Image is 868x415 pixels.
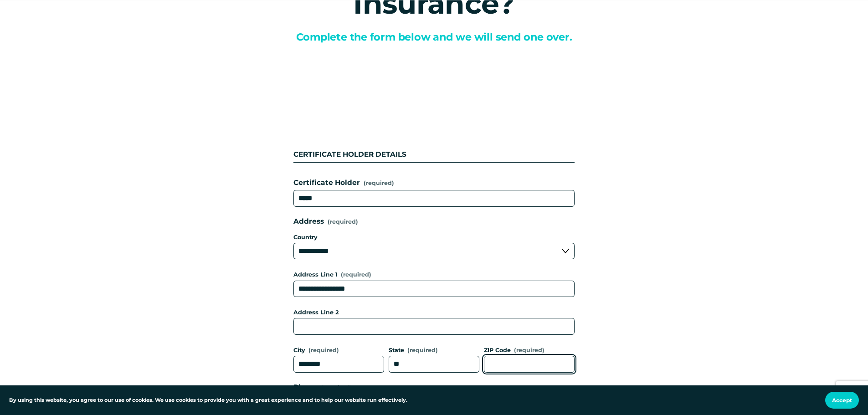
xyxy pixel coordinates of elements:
div: State [389,346,479,356]
span: (required) [514,348,544,354]
div: ZIP Code [484,346,575,356]
input: State [389,356,479,373]
span: (required) [341,272,371,278]
div: Address Line 2 [293,308,575,318]
div: Country [293,231,575,243]
input: City [293,356,384,373]
input: ZIP Code [484,356,575,373]
div: Address Line 1 [293,270,575,280]
span: Address [293,216,324,227]
input: Address Line 1 [293,281,575,297]
span: (required) [328,219,358,225]
span: Phone [293,382,318,393]
span: Accept [832,397,852,404]
div: City [293,346,384,356]
p: By using this website, you agree to our use of cookies. We use cookies to provide you with a grea... [9,396,407,405]
span: Complete the form below and we will send one over. [296,31,572,43]
select: Country [293,243,575,260]
span: (required) [407,348,438,354]
input: Address Line 2 [293,318,575,335]
span: (required) [364,179,394,188]
span: (required) [321,385,352,391]
span: (required) [308,348,339,354]
div: CERTIFICATE HOLDER DETAILS [293,149,575,162]
span: Certificate Holder [293,177,360,189]
button: Accept [825,392,859,409]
